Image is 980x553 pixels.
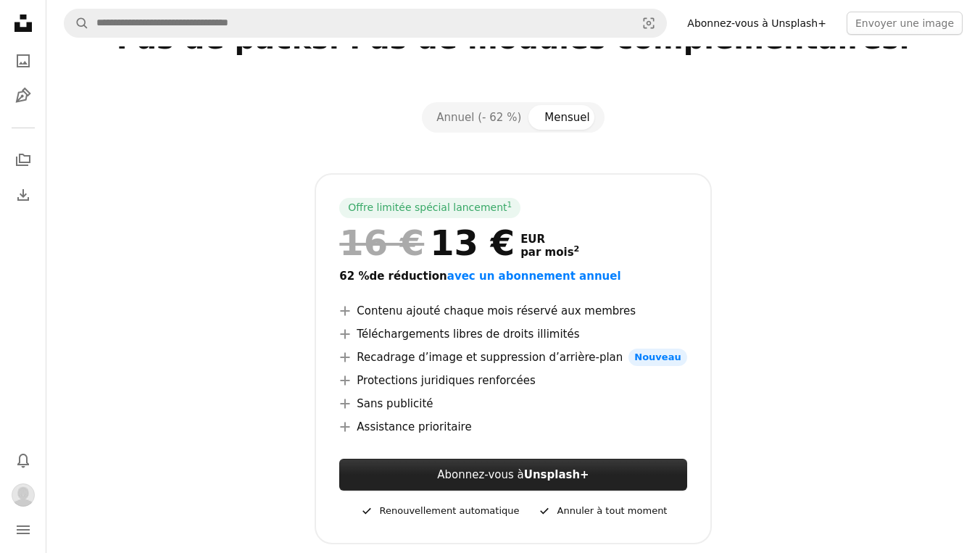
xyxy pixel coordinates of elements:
[9,81,38,110] a: Illustrations
[524,468,589,481] strong: Unsplash+
[339,418,686,436] li: Assistance prioritaire
[520,246,579,259] span: par mois
[339,459,686,491] a: Abonnez-vous àUnsplash+
[447,270,621,283] span: avec un abonnement annuel
[360,502,520,520] div: Renouvellement automatique
[847,12,963,35] button: Envoyer une image
[520,233,579,246] span: EUR
[533,105,601,130] button: Mensuel
[12,483,35,507] img: Avatar de l’utilisateur Mathilde Boullier
[339,224,515,262] div: 13 €
[571,246,583,259] a: 2
[339,372,686,389] li: Protections juridiques renforcées
[339,395,686,412] li: Sans publicité
[9,515,38,544] button: Menu
[339,302,686,320] li: Contenu ajouté chaque mois réservé aux membres
[631,9,666,37] button: Recherche de visuels
[425,105,533,130] button: Annuel (- 62 %)
[678,12,835,35] a: Abonnez-vous à Unsplash+
[339,325,686,343] li: Téléchargements libres de droits illimités
[339,198,520,218] div: Offre limitée spécial lancement
[504,201,515,215] a: 1
[574,244,580,254] sup: 2
[65,9,89,37] button: Rechercher sur Unsplash
[339,267,620,285] button: 62 %de réductionavec un abonnement annuel
[537,502,668,520] div: Annuler à tout moment
[9,146,38,175] a: Collections
[9,481,38,510] button: Profil
[9,46,38,75] a: Photos
[628,349,686,366] span: Nouveau
[9,180,38,209] a: Historique de téléchargement
[9,9,38,41] a: Accueil — Unsplash
[507,200,512,209] sup: 1
[64,9,667,38] form: Rechercher des visuels sur tout le site
[9,446,38,475] button: Notifications
[339,349,686,366] li: Recadrage d’image et suppression d’arrière-plan
[339,224,424,262] span: 16 €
